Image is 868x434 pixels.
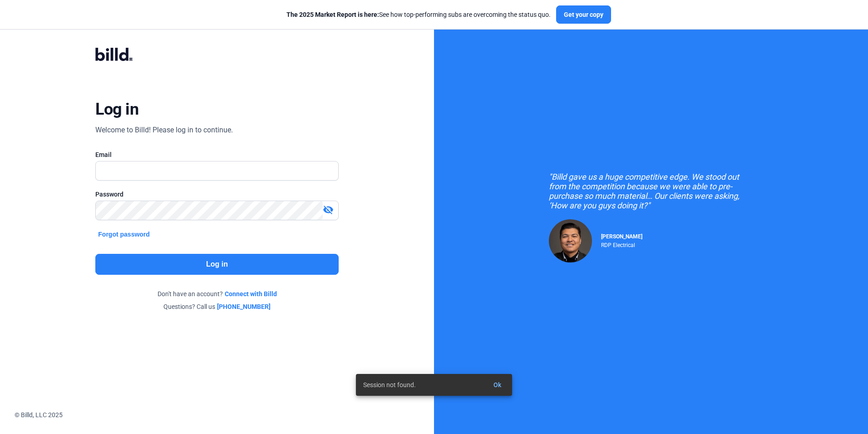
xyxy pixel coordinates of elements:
[493,381,501,389] span: Ok
[95,254,338,275] button: Log in
[549,172,753,210] div: "Billd gave us a huge competitive edge. We stood out from the competition because we were able to...
[286,11,379,18] span: The 2025 Market Report is here:
[225,289,277,298] a: Connect with Billd
[217,302,271,311] a: [PHONE_NUMBER]
[95,150,338,159] div: Email
[601,233,642,240] span: [PERSON_NAME]
[95,289,338,298] div: Don't have an account?
[601,240,642,248] div: RDP Electrical
[486,377,508,393] button: Ok
[363,380,416,389] span: Session not found.
[556,5,611,24] button: Get your copy
[95,302,338,311] div: Questions? Call us
[95,99,138,119] div: Log in
[95,229,153,239] button: Forgot password
[286,10,551,19] div: See how top-performing subs are overcoming the status quo.
[323,204,334,215] mat-icon: visibility_off
[95,190,338,199] div: Password
[95,125,233,136] div: Welcome to Billd! Please log in to continue.
[549,219,592,262] img: Raul Pacheco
